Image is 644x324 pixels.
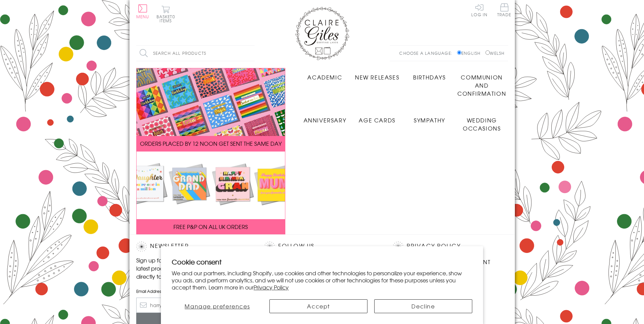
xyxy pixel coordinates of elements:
[307,73,342,81] span: Academic
[185,302,250,310] span: Manage preferences
[304,116,347,124] span: Anniversary
[299,111,351,124] a: Anniversary
[295,7,349,60] img: Claire Giles Greetings Cards
[497,3,511,17] span: Trade
[140,139,282,147] span: ORDERS PLACED BY 12 NOON GET SENT THE SAME DAY
[407,241,460,251] a: Privacy Policy
[136,4,149,19] button: Menu
[299,68,351,81] a: Academic
[497,3,511,18] a: Trade
[471,3,487,17] a: Log In
[254,283,289,291] a: Privacy Policy
[351,111,403,124] a: Age Cards
[351,68,403,81] a: New Releases
[456,68,508,97] a: Communion and Confirmation
[173,223,248,231] span: FREE P&P ON ALL UK ORDERS
[157,5,175,23] button: Basket0 items
[414,116,445,124] span: Sympathy
[264,241,379,252] h2: Follow Us
[485,50,505,56] label: Welsh
[136,46,255,61] input: Search all products
[485,50,490,55] input: Welsh
[374,299,472,313] button: Decline
[136,241,251,252] h2: Newsletter
[457,50,461,55] input: English
[136,14,149,20] span: Menu
[248,46,255,61] input: Search
[172,270,472,291] p: We and our partners, including Shopify, use cookies and other technologies to personalize your ex...
[136,298,251,313] input: harry@hogwarts.edu
[403,111,456,124] a: Sympathy
[403,68,456,81] a: Birthdays
[359,116,395,124] span: Age Cards
[172,299,263,313] button: Manage preferences
[136,288,251,294] label: Email Address
[172,257,472,267] h2: Cookie consent
[355,73,399,81] span: New Releases
[160,14,175,24] span: 0 items
[457,73,506,97] span: Communion and Confirmation
[399,50,456,56] p: Choose a language:
[463,116,501,132] span: Wedding Occasions
[136,256,251,280] p: Sign up for our newsletter to receive the latest product launches, news and offers directly to yo...
[413,73,446,81] span: Birthdays
[456,111,508,132] a: Wedding Occasions
[457,50,484,56] label: English
[269,299,367,313] button: Accept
